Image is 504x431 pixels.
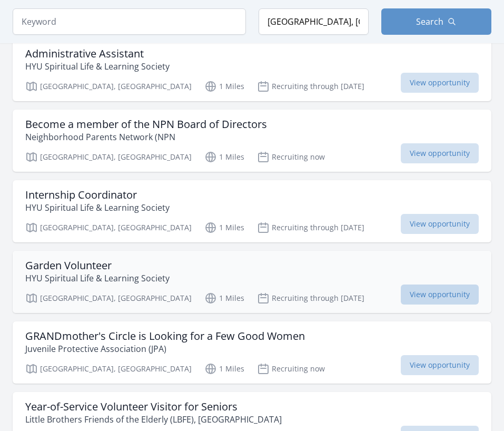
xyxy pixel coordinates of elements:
span: Search [416,15,443,28]
p: HYU Spiritual Life & Learning Society [25,272,170,285]
p: HYU Spiritual Life & Learning Society [25,60,170,73]
p: 1 Miles [204,80,244,93]
p: [GEOGRAPHIC_DATA], [GEOGRAPHIC_DATA] [25,80,192,93]
span: View opportunity [401,143,479,163]
p: Recruiting through [DATE] [257,221,364,234]
span: View opportunity [401,285,479,305]
p: Juvenile Protective Association (JPA) [25,342,305,355]
a: Become a member of the NPN Board of Directors Neighborhood Parents Network (NPN [GEOGRAPHIC_DATA]... [13,110,491,172]
h3: Year-of-Service Volunteer Visitor for Seniors [25,400,282,413]
span: View opportunity [401,214,479,234]
h3: GRANDmother's Circle is Looking for a Few Good Women [25,330,305,342]
p: 1 Miles [204,292,244,305]
h3: Internship Coordinator [25,189,170,201]
p: HYU Spiritual Life & Learning Society [25,201,170,214]
p: Recruiting now [257,363,325,375]
input: Keyword [13,8,246,35]
p: [GEOGRAPHIC_DATA], [GEOGRAPHIC_DATA] [25,363,192,375]
p: Recruiting through [DATE] [257,80,364,93]
h3: Become a member of the NPN Board of Directors [25,118,267,131]
a: GRANDmother's Circle is Looking for a Few Good Women Juvenile Protective Association (JPA) [GEOGR... [13,321,491,384]
p: Recruiting through [DATE] [257,292,364,305]
a: Administrative Assistant HYU Spiritual Life & Learning Society [GEOGRAPHIC_DATA], [GEOGRAPHIC_DAT... [13,39,491,101]
p: [GEOGRAPHIC_DATA], [GEOGRAPHIC_DATA] [25,151,192,163]
a: Garden Volunteer HYU Spiritual Life & Learning Society [GEOGRAPHIC_DATA], [GEOGRAPHIC_DATA] 1 Mil... [13,251,491,313]
p: 1 Miles [204,363,244,375]
p: [GEOGRAPHIC_DATA], [GEOGRAPHIC_DATA] [25,221,192,234]
h3: Garden Volunteer [25,259,170,272]
p: Neighborhood Parents Network (NPN [25,131,267,143]
p: [GEOGRAPHIC_DATA], [GEOGRAPHIC_DATA] [25,292,192,305]
a: Internship Coordinator HYU Spiritual Life & Learning Society [GEOGRAPHIC_DATA], [GEOGRAPHIC_DATA]... [13,180,491,242]
p: 1 Miles [204,151,244,163]
input: Location [259,8,369,35]
p: Little Brothers Friends of the Elderly (LBFE), [GEOGRAPHIC_DATA] [25,413,282,426]
p: 1 Miles [204,221,244,234]
h3: Administrative Assistant [25,47,170,60]
span: View opportunity [401,355,479,375]
span: View opportunity [401,73,479,93]
p: Recruiting now [257,151,325,163]
button: Search [381,8,491,35]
